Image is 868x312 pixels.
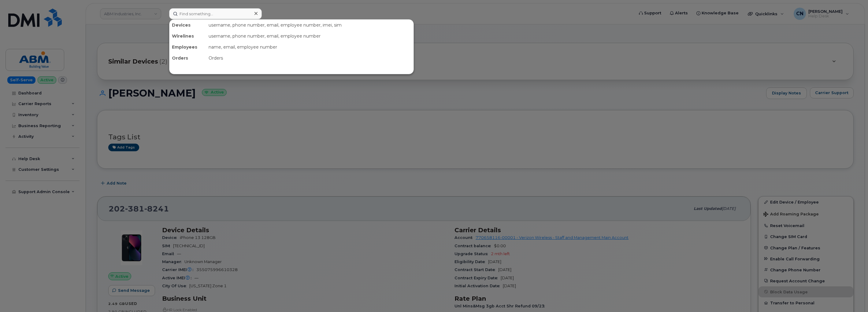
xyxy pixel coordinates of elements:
div: Wirelines [169,31,206,42]
div: Devices [169,20,206,31]
div: username, phone number, email, employee number [206,31,414,42]
div: Employees [169,42,206,53]
div: username, phone number, email, employee number, imei, sim [206,20,414,31]
div: Orders [169,53,206,64]
div: Orders [206,53,414,64]
div: name, email, employee number [206,42,414,53]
